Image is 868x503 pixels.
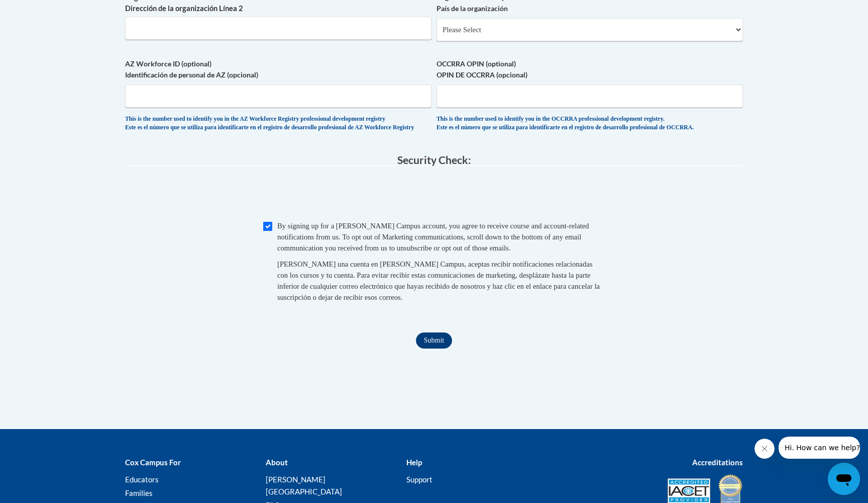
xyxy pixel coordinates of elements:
[437,58,743,80] label: OCCRRA OPIN (optional) OPIN DE OCCRRA (opcional)
[754,439,775,459] iframe: Close message
[125,115,431,132] div: This is the number used to identify you in the AZ Workforce Registry professional development reg...
[266,458,288,467] b: About
[277,260,600,301] span: [PERSON_NAME] una cuenta en [PERSON_NAME] Campus, aceptas recibir notificaciones relacionadas con...
[397,153,471,166] span: Security Check:
[125,458,181,467] b: Cox Campus For
[277,222,589,252] span: By signing up for a [PERSON_NAME] Campus account, you agree to receive course and account-related...
[358,176,510,215] iframe: reCAPTCHA
[437,115,743,132] div: This is the number used to identify you in the OCCRRA professional development registry. Este es ...
[406,475,432,484] a: Support
[125,488,153,497] a: Families
[416,332,452,349] input: Submit
[125,17,431,40] input: Metadata input
[779,437,860,459] iframe: Message from company
[828,463,860,495] iframe: Button to launch messaging window
[125,475,159,484] a: Educators
[406,458,422,467] b: Help
[692,458,743,467] b: Accreditations
[266,475,342,496] a: [PERSON_NAME][GEOGRAPHIC_DATA]
[125,58,431,80] label: AZ Workforce ID (optional) Identificación de personal de AZ (opcional)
